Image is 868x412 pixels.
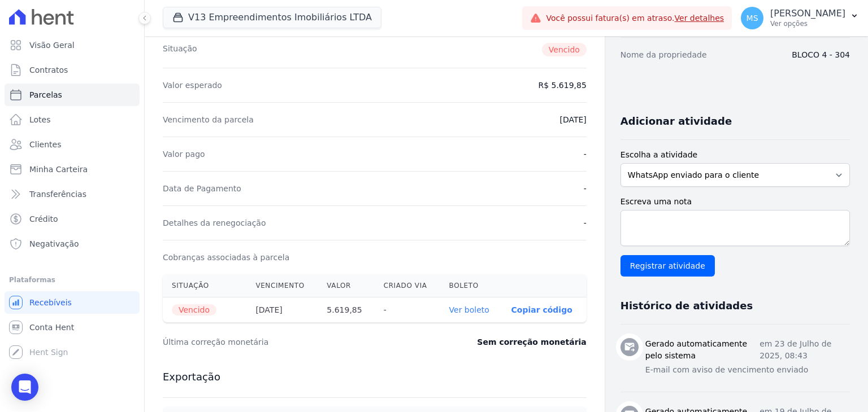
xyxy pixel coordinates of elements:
[538,80,586,91] dd: R$ 5.619,85
[5,158,140,181] a: Minha Carteira
[163,148,205,160] dt: Valor pago
[318,274,374,297] th: Valor
[246,297,318,323] th: [DATE]
[477,336,586,348] dd: Sem correção monetária
[9,273,135,287] div: Plataformas
[759,338,850,362] p: em 23 de Julho de 2025, 08:43
[440,274,502,297] th: Boleto
[770,8,845,19] p: [PERSON_NAME]
[29,189,86,200] span: Transferências
[29,322,74,333] span: Conta Hent
[5,34,140,56] a: Visão Geral
[5,291,140,314] a: Recebíveis
[163,43,197,56] dt: Situação
[747,14,758,22] span: MS
[620,255,715,277] input: Registrar atividade
[5,183,140,205] a: Transferências
[546,12,724,24] span: Você possui fatura(s) em atraso.
[792,49,850,60] dd: BLOCO 4 - 304
[511,305,572,314] button: Copiar código
[5,108,140,131] a: Lotes
[449,305,489,314] a: Ver boleto
[29,164,88,175] span: Minha Carteira
[29,297,72,308] span: Recebíveis
[29,213,58,225] span: Crédito
[5,133,140,156] a: Clientes
[584,183,587,194] dd: -
[645,338,759,362] h3: Gerado automaticamente pelo sistema
[542,43,587,56] span: Vencido
[559,114,586,125] dd: [DATE]
[584,148,587,160] dd: -
[11,374,38,401] div: Open Intercom Messenger
[29,114,51,125] span: Lotes
[29,40,75,51] span: Visão Geral
[620,115,732,128] h3: Adicionar atividade
[5,208,140,230] a: Crédito
[29,238,79,249] span: Negativação
[318,297,374,323] th: 5.619,85
[29,64,68,76] span: Contratos
[29,89,62,100] span: Parcelas
[620,299,753,313] h3: Histórico de atividades
[5,233,140,255] a: Negativação
[163,336,414,348] dt: Última correção monetária
[163,183,241,194] dt: Data de Pagamento
[645,364,850,376] p: E-mail com aviso de vencimento enviado
[163,252,289,263] dt: Cobranças associadas à parcela
[163,114,254,125] dt: Vencimento da parcela
[620,49,707,60] dt: Nome da propriedade
[172,304,216,315] span: Vencido
[5,316,140,339] a: Conta Hent
[5,84,140,106] a: Parcelas
[163,217,266,229] dt: Detalhes da renegociação
[375,274,440,297] th: Criado via
[29,139,61,150] span: Clientes
[620,196,850,208] label: Escreva uma nota
[375,297,440,323] th: -
[5,59,140,81] a: Contratos
[732,2,868,34] button: MS [PERSON_NAME] Ver opções
[163,7,381,28] button: V13 Empreendimentos Imobiliários LTDA
[620,149,850,161] label: Escolha a atividade
[675,14,724,23] a: Ver detalhes
[770,19,845,28] p: Ver opções
[246,274,318,297] th: Vencimento
[163,370,587,384] h3: Exportação
[163,80,222,91] dt: Valor esperado
[163,274,246,297] th: Situação
[584,217,587,229] dd: -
